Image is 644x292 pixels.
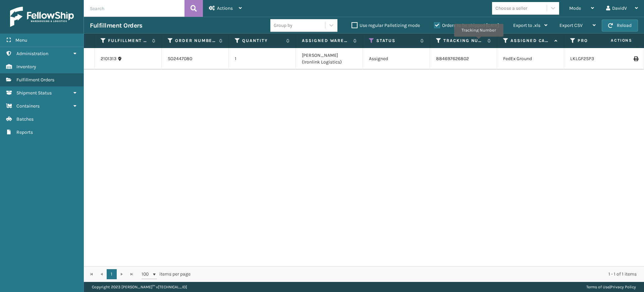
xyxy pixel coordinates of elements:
[108,38,149,44] label: Fulfillment Order Id
[559,23,583,28] span: Export CSV
[10,7,74,27] img: logo
[162,48,229,70] td: SO2447080
[242,38,283,44] label: Quantity
[513,23,540,28] span: Export to .xls
[16,116,34,122] span: Batches
[16,51,48,56] span: Administration
[569,5,581,11] span: Mode
[16,129,33,135] span: Reports
[217,5,233,11] span: Actions
[302,38,350,44] label: Assigned Warehouse
[16,103,40,109] span: Containers
[142,271,152,278] span: 100
[16,77,54,83] span: Fulfillment Orders
[296,48,363,70] td: [PERSON_NAME] (Ironlink Logistics)
[376,38,417,44] label: Status
[497,48,564,70] td: FedEx Ground
[101,55,116,62] a: 2101313
[570,56,606,61] a: LKLGF2SP3OLV-C
[92,282,187,292] p: Copyright 2023 [PERSON_NAME]™ v [TECHNICAL_ID]
[578,38,618,44] label: Product SKU
[634,56,638,61] i: Print Label
[495,5,527,12] div: Choose a seller
[436,56,469,61] a: 884697626802
[586,282,636,292] div: |
[274,22,292,29] div: Group by
[175,38,216,44] label: Order Number
[434,23,499,28] label: Orders to be shipped [DATE]
[363,48,430,70] td: Assigned
[352,23,420,28] label: Use regular Palletizing mode
[16,64,36,70] span: Inventory
[511,38,551,44] label: Assigned Carrier Service
[15,37,27,43] span: Menu
[229,48,296,70] td: 1
[590,35,636,46] span: Actions
[142,269,191,279] span: items per page
[200,271,637,278] div: 1 - 1 of 1 items
[90,22,142,30] h3: Fulfillment Orders
[610,285,636,289] a: Privacy Policy
[602,19,638,32] button: Reload
[16,90,52,96] span: Shipment Status
[443,38,484,44] label: Tracking Number
[107,269,117,279] a: 1
[586,285,609,289] a: Terms of Use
